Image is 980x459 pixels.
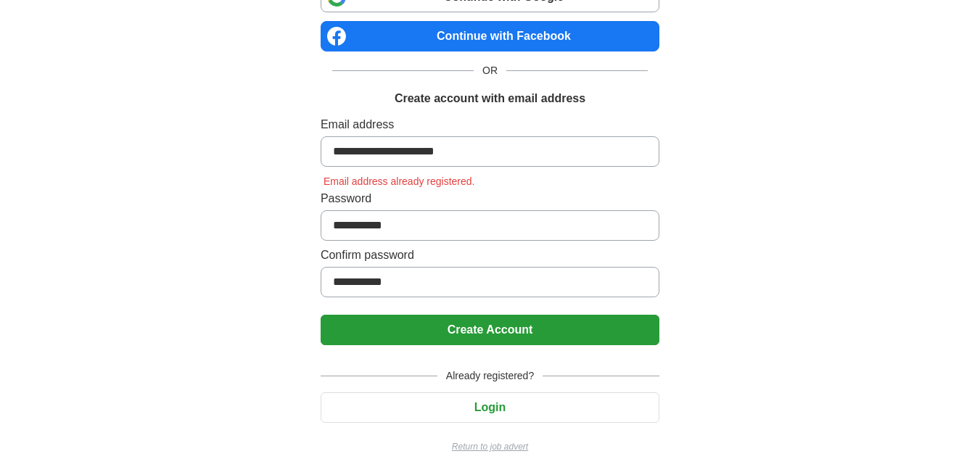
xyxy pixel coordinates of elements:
[437,368,543,384] span: Already registered?
[321,175,478,187] span: Email address already registered.
[395,90,585,107] h1: Create account with email address
[321,401,659,413] a: Login
[321,392,659,423] button: Login
[321,440,659,453] a: Return to job advert
[321,21,659,51] a: Continue with Facebook
[474,63,506,78] span: OR
[321,190,659,207] label: Password
[321,247,659,264] label: Confirm password
[321,315,659,345] button: Create Account
[321,116,659,133] label: Email address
